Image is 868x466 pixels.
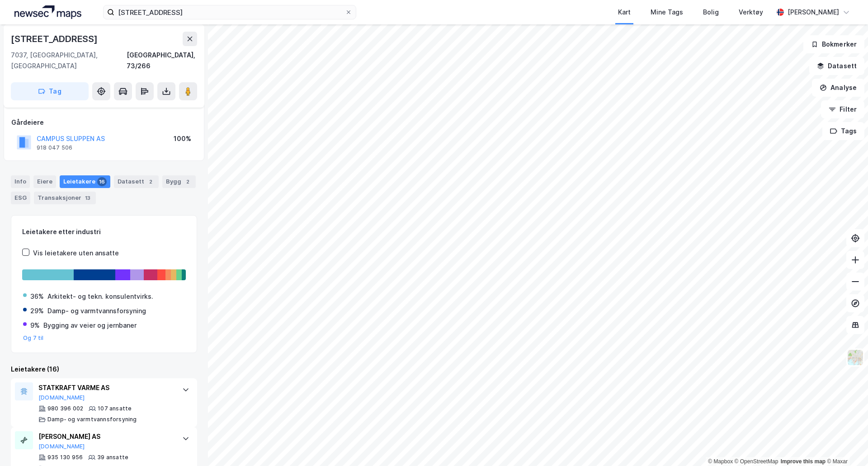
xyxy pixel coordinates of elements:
a: Mapbox [708,458,733,465]
div: STATKRAFT VARME AS [38,382,173,393]
div: 935 130 956 [47,454,83,461]
button: Datasett [809,57,864,75]
div: Bolig [703,7,719,18]
div: Leietakere [60,175,110,188]
div: [PERSON_NAME] [788,7,839,18]
div: Verktøy [739,7,763,18]
div: 2 [146,177,155,186]
div: [STREET_ADDRESS] [11,32,99,46]
div: 13 [83,193,92,202]
button: Analyse [812,79,864,97]
div: Kart [618,7,631,18]
img: logo.a4113a55bc3d86da70a041830d287a7e.svg [14,5,81,19]
div: Vis leietakere uten ansatte [33,248,119,259]
div: Damp- og varmtvannsforsyning [47,416,137,423]
input: Søk på adresse, matrikkel, gårdeiere, leietakere eller personer [114,5,345,19]
div: 7037, [GEOGRAPHIC_DATA], [GEOGRAPHIC_DATA] [11,50,127,71]
div: Mine Tags [651,7,683,18]
div: ESG [11,192,30,204]
button: Filter [821,100,864,118]
div: Datasett [114,175,159,188]
div: Transaksjoner [34,192,96,204]
button: Bokmerker [803,35,864,53]
button: Tag [11,82,89,100]
div: 107 ansatte [98,405,132,412]
a: OpenStreetMap [735,458,778,465]
div: Eiere [33,175,56,188]
div: 36% [30,291,44,302]
div: 980 396 002 [47,405,83,412]
div: Arkitekt- og tekn. konsulentvirks. [47,291,153,302]
button: [DOMAIN_NAME] [38,443,85,450]
div: 2 [183,177,192,186]
div: 918 047 506 [37,144,72,151]
div: Info [11,175,30,188]
div: Damp- og varmtvannsforsyning [47,306,146,316]
div: Bygg [162,175,196,188]
div: 100% [174,133,191,144]
div: [GEOGRAPHIC_DATA], 73/266 [127,50,197,71]
div: 9% [30,320,40,331]
iframe: Chat Widget [823,423,868,466]
div: Gårdeiere [11,117,197,128]
button: Tags [822,122,864,140]
div: 16 [97,177,107,186]
div: Leietakere etter industri [22,226,186,237]
button: Og 7 til [23,334,44,342]
a: Improve this map [781,458,826,465]
div: [PERSON_NAME] AS [38,431,173,442]
div: Kontrollprogram for chat [823,423,868,466]
div: Leietakere (16) [11,364,197,375]
div: 29% [30,306,44,316]
img: Z [847,349,864,366]
button: [DOMAIN_NAME] [38,394,85,401]
div: 39 ansatte [97,454,128,461]
div: Bygging av veier og jernbaner [43,320,137,331]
